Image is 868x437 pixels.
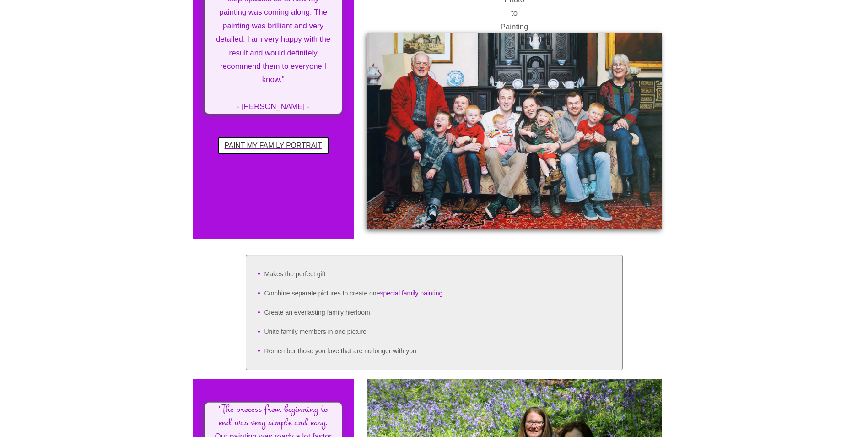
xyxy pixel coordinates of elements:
[218,137,329,154] button: PAINT MY FAMILY PORTRAIT
[264,264,613,284] li: Makes the perfect gift
[200,137,347,154] a: PAINT MY FAMILY PORTRAIT
[219,401,328,430] span: The process from beginning to end was very simple and easy.
[367,6,662,20] p: to
[264,303,613,322] li: Create an everlasting family hierloom
[264,341,613,361] li: Remember those you love that are no longer with you
[380,290,442,297] span: special family painting
[367,20,662,33] p: Painting
[264,284,613,303] li: Combine separate pictures to create one
[264,322,613,341] li: Unite family members in one picture
[367,33,662,229] img: Oil painting of a family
